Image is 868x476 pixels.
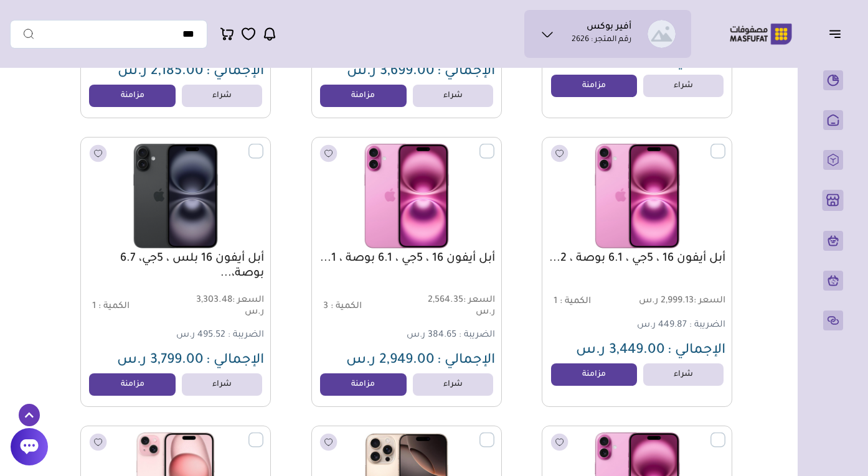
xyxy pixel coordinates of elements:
a: شراء [182,373,262,396]
a: مزامنة [89,85,176,107]
span: الإجمالي : [206,353,264,368]
a: مزامنة [320,373,407,396]
a: مزامنة [551,363,638,386]
span: 495.52 ر.س [176,330,225,340]
span: 3 [323,302,328,312]
span: 2,999.13 ر.س [638,296,725,307]
img: 241.625-241.6252025-05-15-68262671bb336.png [549,144,725,248]
a: شراء [182,85,262,107]
span: 2,185.00 ر.س [118,65,204,80]
span: 384.65 ر.س [407,330,456,340]
span: السعر : [463,296,495,306]
span: الإجمالي : [668,55,725,70]
span: الإجمالي : [206,65,264,80]
span: 1 [554,297,557,307]
span: الكمية : [560,297,591,307]
span: 3,303.48 ر.س [177,295,264,319]
span: الإجمالي : [437,65,495,80]
span: السعر : [694,296,725,306]
a: أبل أيفون 16 ، 5جي ، 6.1 بوصة ، 2... [549,251,725,266]
span: 449.87 ر.س [637,320,687,330]
span: 1 [92,302,96,312]
a: مزامنة [320,85,407,107]
span: السعر : [232,296,264,306]
span: الكمية : [98,302,130,312]
a: شراء [643,75,724,97]
span: الكمية : [331,302,362,312]
span: الضريبة : [228,330,264,340]
a: شراء [413,85,493,107]
img: 241.625-241.6252025-05-15-682624e40fc90.png [319,144,494,248]
span: 2,949.00 ر.س [346,353,435,368]
a: مزامنة [89,373,176,396]
a: أبل أيفون 16 ، 5جي ، 6.1 بوصة ، 1... [318,251,495,266]
span: 3,699.00 ر.س [347,65,435,80]
img: Logo [721,22,801,46]
span: الضريبة : [689,320,725,330]
span: 3,799.00 ر.س [117,353,204,368]
span: الإجمالي : [437,353,495,368]
img: ماجد العنزي [648,20,676,48]
span: الإجمالي : [668,343,725,358]
span: 3,449.00 ر.س [576,343,665,358]
a: شراء [413,373,493,396]
a: شراء [643,363,724,386]
span: 2,564.35 ر.س [408,295,495,319]
p: رقم المتجر : 2626 [572,34,631,47]
span: الضريبة : [459,330,495,340]
a: مزامنة [551,75,638,97]
h1: أفير بوكس [587,22,631,34]
img: 241.625-241.6252025-05-15-682621790ad16.png [88,144,263,248]
a: أبل أيفون 16 بلس ، 5جي، 6.7 بوصة،... [87,251,264,281]
span: 97.75 ر.س [601,55,665,70]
